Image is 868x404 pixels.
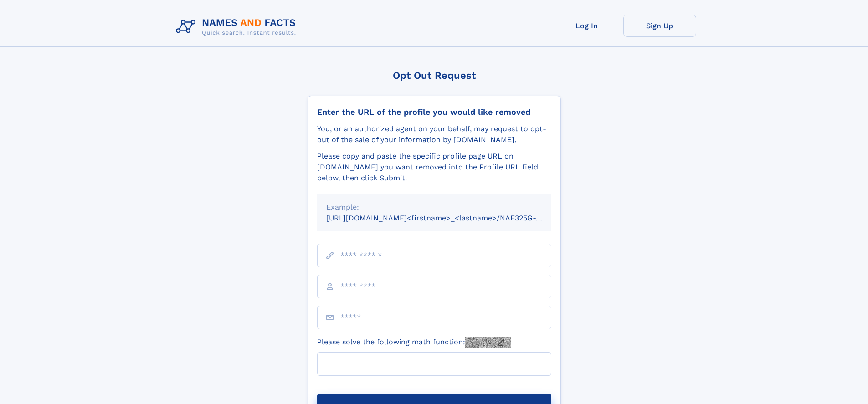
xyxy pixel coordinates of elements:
[317,123,551,145] div: You, or an authorized agent on your behalf, may request to opt-out of the sale of your informatio...
[308,70,561,81] div: Opt Out Request
[172,15,303,39] img: Logo Names and Facts
[326,214,569,222] small: [URL][DOMAIN_NAME]<firstname>_<lastname>/NAF325G-xxxxxxxx
[317,107,551,117] div: Enter the URL of the profile you would like removed
[317,337,511,348] label: Please solve the following math function:
[317,151,551,184] div: Please copy and paste the specific profile page URL on [DOMAIN_NAME] you want removed into the Pr...
[550,15,623,37] a: Log In
[623,15,696,37] a: Sign Up
[326,202,542,213] div: Example:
